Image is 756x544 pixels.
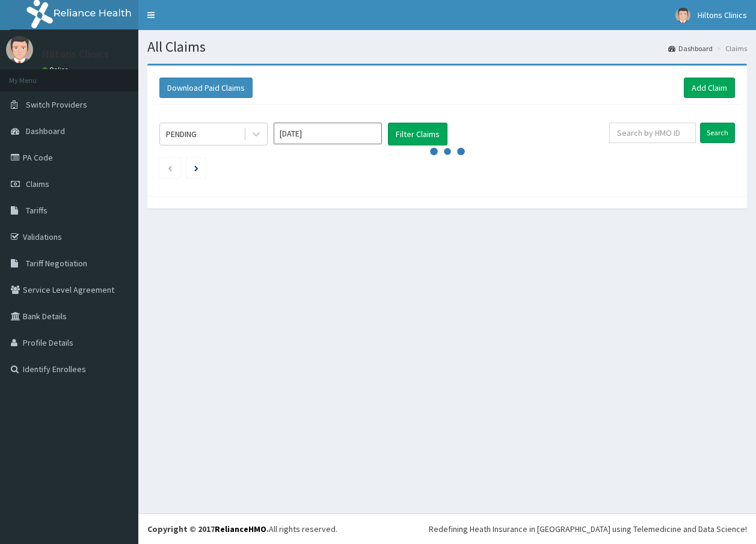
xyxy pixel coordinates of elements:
span: Switch Providers [26,99,87,110]
div: PENDING [166,128,197,140]
img: User Image [675,8,690,23]
li: Claims [714,43,747,53]
input: Search by HMO ID [609,123,696,143]
a: RelianceHMO [215,524,266,534]
img: User Image [6,36,33,63]
div: Redefining Heath Insurance in [GEOGRAPHIC_DATA] using Telemedicine and Data Science! [429,523,747,535]
a: Add Claim [684,78,735,98]
svg: audio-loading [429,133,466,170]
span: Tariff Negotiation [26,258,87,269]
button: Download Paid Claims [159,78,253,98]
a: Dashboard [668,43,713,53]
span: Dashboard [26,126,65,136]
footer: All rights reserved. [138,513,756,544]
h1: All Claims [147,39,747,55]
a: Previous page [167,162,173,173]
p: Hiltons Clinics [42,49,109,60]
input: Select Month and Year [274,123,382,144]
span: Tariffs [26,205,48,216]
input: Search [700,123,735,143]
a: Online [42,66,71,74]
strong: Copyright © 2017 . [147,524,269,534]
a: Next page [194,162,198,173]
span: Claims [26,179,49,189]
button: Filter Claims [388,123,447,145]
span: Hiltons Clinics [698,10,747,20]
